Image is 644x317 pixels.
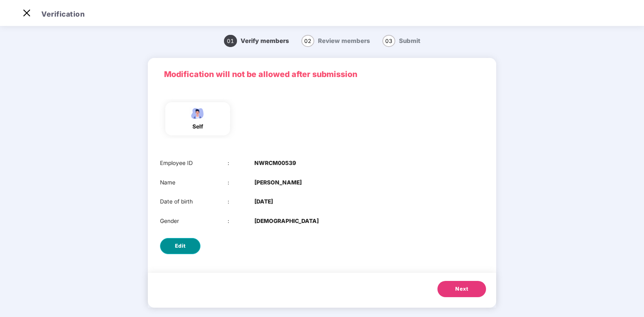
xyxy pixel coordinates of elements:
span: Next [455,285,468,293]
div: : [228,159,255,168]
div: Gender [160,217,228,226]
span: 03 [382,35,395,47]
div: : [228,217,255,226]
button: Next [437,281,486,297]
button: Edit [160,238,200,254]
b: NWRCM00539 [254,159,296,168]
b: [DEMOGRAPHIC_DATA] [254,217,319,226]
span: Submit [399,37,420,45]
p: Modification will not be allowed after submission [164,68,480,81]
span: 01 [224,35,237,47]
div: Name [160,178,228,187]
div: Date of birth [160,197,228,206]
b: [PERSON_NAME] [254,178,302,187]
div: : [228,178,255,187]
b: [DATE] [254,197,273,206]
span: 02 [301,35,314,47]
div: Employee ID [160,159,228,168]
span: Review members [318,37,370,45]
div: self [188,122,208,131]
div: : [228,197,255,206]
span: Verify members [241,37,289,45]
img: svg+xml;base64,PHN2ZyBpZD0iRW1wbG95ZWVfbWFsZSIgeG1sbnM9Imh0dHA6Ly93d3cudzMub3JnLzIwMDAvc3ZnIiB3aW... [188,106,208,120]
span: Edit [175,242,186,250]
